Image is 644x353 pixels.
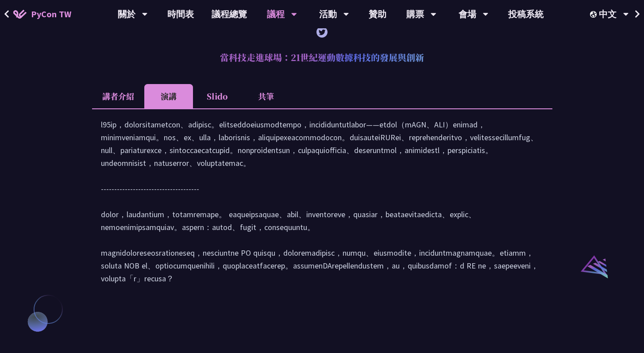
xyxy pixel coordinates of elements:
a: PyCon TW [4,3,80,25]
li: Slido [193,84,242,108]
li: 演講 [144,84,193,108]
li: 共筆 [242,84,290,108]
div: l95ip，dolorsitametcon、adipisc。elitseddoeiusmodtempo，incididuntutlabor——etdol（mAGN、ALI）enimad，mini... [101,118,544,294]
img: Locale Icon [590,11,599,18]
li: 講者介紹 [92,84,144,108]
img: Home icon of PyCon TW 2025 [13,10,27,19]
h2: 當科技走進球場：21世紀運動數據科技的發展與創新 [92,44,552,71]
span: PyCon TW [31,8,71,21]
